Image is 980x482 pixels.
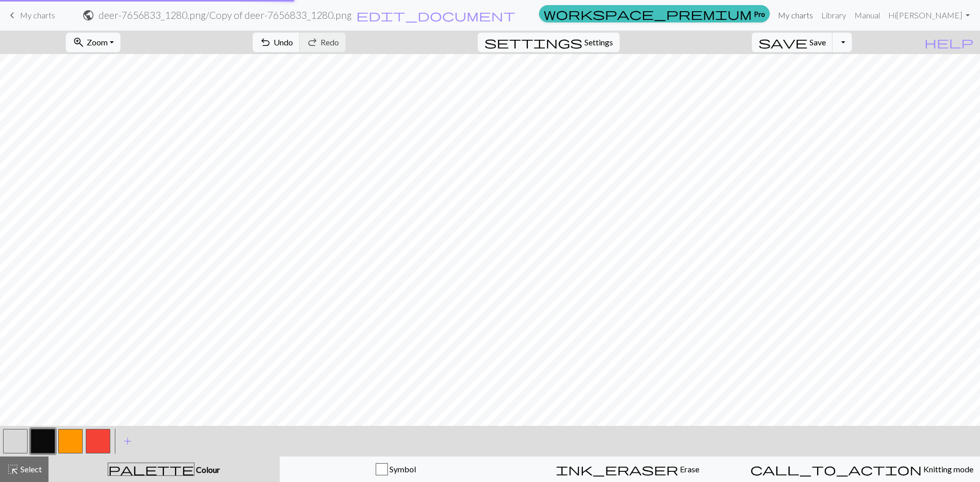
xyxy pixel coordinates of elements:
span: add [121,434,134,448]
button: Save [752,33,833,52]
span: call_to_action [750,462,922,476]
span: Knitting mode [922,464,973,474]
span: edit_document [356,8,516,22]
span: save [758,35,807,49]
button: Symbol [280,456,512,482]
h2: deer-7656833_1280.png / Copy of deer-7656833_1280.png [99,9,352,21]
span: zoom_in [72,35,85,49]
button: Zoom [66,33,120,52]
button: Knitting mode [744,456,980,482]
span: Undo [274,37,293,47]
span: keyboard_arrow_left [6,8,18,22]
a: Library [817,5,850,26]
span: palette [108,462,194,476]
button: Undo [253,33,300,52]
a: My charts [774,5,817,26]
span: Select [19,464,42,474]
span: Symbol [388,464,416,474]
span: settings [484,35,582,49]
span: help [924,35,973,49]
a: Pro [539,5,770,22]
span: ink_eraser [556,462,678,476]
i: Settings [484,36,582,48]
span: highlight_alt [7,462,19,476]
span: Erase [678,464,699,474]
span: Settings [584,36,613,48]
button: SettingsSettings [478,33,620,52]
a: Manual [850,5,884,26]
span: workspace_premium [544,7,752,21]
span: public [82,8,94,22]
span: Colour [194,465,220,474]
span: Zoom [87,37,108,47]
button: Erase [511,456,744,482]
span: Save [810,37,826,47]
a: Hi[PERSON_NAME] [884,5,974,26]
span: undo [259,35,272,49]
button: Colour [48,456,280,482]
span: My charts [20,10,55,20]
a: My charts [6,7,55,24]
